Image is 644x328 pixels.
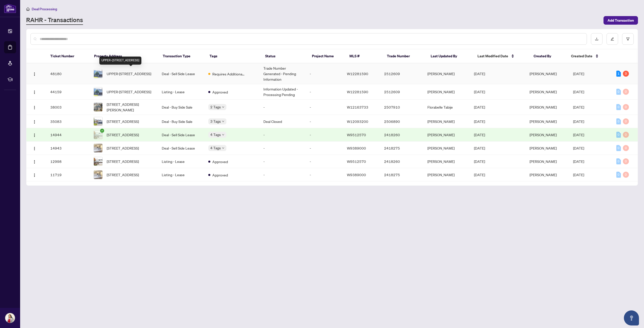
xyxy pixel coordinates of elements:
span: W9512570 [347,132,366,137]
td: Listing - Lease [158,84,204,100]
td: Trade Number Generated - Pending Information [259,63,306,84]
img: thumbnail-img [94,157,102,166]
span: Approved [212,89,228,95]
button: Add Transaction [603,16,638,25]
span: [PERSON_NAME] [530,146,557,150]
td: 2512609 [380,84,423,100]
td: 12998 [46,155,90,168]
a: RAHR - Transactions [26,16,83,25]
button: Logo [30,103,38,111]
span: [DATE] [573,146,584,150]
span: 4 Tags [210,132,221,137]
th: Created Date [567,49,611,63]
td: Information Updated - Processing Pending [259,84,306,100]
td: - [259,128,306,142]
td: - [306,155,343,168]
div: 1 [616,71,621,77]
span: [PERSON_NAME] [530,159,557,164]
span: [DATE] [573,172,584,177]
td: 2507910 [380,100,423,115]
img: thumbnail-img [94,144,102,152]
img: Logo [32,173,36,177]
td: 2512609 [380,63,423,84]
th: Created By [530,49,567,63]
div: 0 [616,89,621,95]
div: 0 [623,145,629,151]
td: Florabelle Tabije [423,100,470,115]
button: Logo [30,157,38,165]
td: - [259,155,306,168]
button: Logo [30,144,38,152]
td: Deal - Sell Side Lease [158,142,204,155]
th: Tags [206,49,261,63]
span: down [222,147,224,149]
td: [PERSON_NAME] [423,84,470,100]
span: [STREET_ADDRESS] [107,145,139,151]
span: [DATE] [474,89,485,94]
span: Approved [212,172,228,178]
td: - [306,84,343,100]
img: Logo [32,147,36,151]
img: Profile Icon [5,313,15,323]
img: thumbnail-img [94,87,102,96]
td: Deal - Sell Side Lease [158,128,204,142]
div: 0 [616,145,621,151]
div: 0 [623,172,629,178]
td: 11719 [46,168,90,181]
img: thumbnail-img [94,117,102,126]
td: 35083 [46,115,90,128]
span: [DATE] [474,105,485,109]
td: - [306,142,343,155]
span: [DATE] [573,89,584,94]
button: Open asap [624,310,639,325]
td: [PERSON_NAME] [423,142,470,155]
span: W9389000 [347,172,366,177]
div: 3 [623,71,629,77]
img: Logo [32,120,36,124]
td: 2418275 [380,142,423,155]
div: 0 [623,89,629,95]
div: 0 [616,172,621,178]
div: 0 [623,104,629,110]
th: Transaction Type [159,49,206,63]
th: Trade Number [383,49,427,63]
button: Logo [30,117,38,125]
span: [STREET_ADDRESS] [107,119,139,124]
td: - [306,115,343,128]
td: - [306,168,343,181]
span: [PERSON_NAME] [530,89,557,94]
span: down [222,120,224,123]
span: UPPER-[STREET_ADDRESS] [107,71,151,76]
span: [PERSON_NAME] [530,71,557,76]
div: 0 [623,158,629,164]
span: [STREET_ADDRESS] [107,159,139,164]
th: Project Name [308,49,345,63]
span: W9389000 [347,146,366,150]
img: Logo [32,106,36,110]
td: Listing - Lease [158,155,204,168]
span: [PERSON_NAME] [530,105,557,109]
span: [DATE] [474,172,485,177]
span: W12093200 [347,119,368,124]
span: [DATE] [474,119,485,124]
td: - [259,142,306,155]
td: [PERSON_NAME] [423,128,470,142]
span: UPPER-[STREET_ADDRESS] [107,89,151,95]
span: [STREET_ADDRESS] [107,172,139,177]
span: Requires Additional Docs [212,71,245,77]
td: - [306,63,343,84]
span: [DATE] [474,132,485,137]
span: [PERSON_NAME] [530,132,557,137]
img: Logo [32,72,36,76]
td: 2418275 [380,168,423,181]
img: thumbnail-img [94,103,102,111]
img: Logo [32,133,36,137]
td: - [306,128,343,142]
button: edit [607,33,618,45]
td: 2506890 [380,115,423,128]
td: [PERSON_NAME] [423,155,470,168]
span: [PERSON_NAME] [530,119,557,124]
span: [DATE] [474,159,485,164]
button: Logo [30,131,38,139]
span: home [26,7,30,11]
